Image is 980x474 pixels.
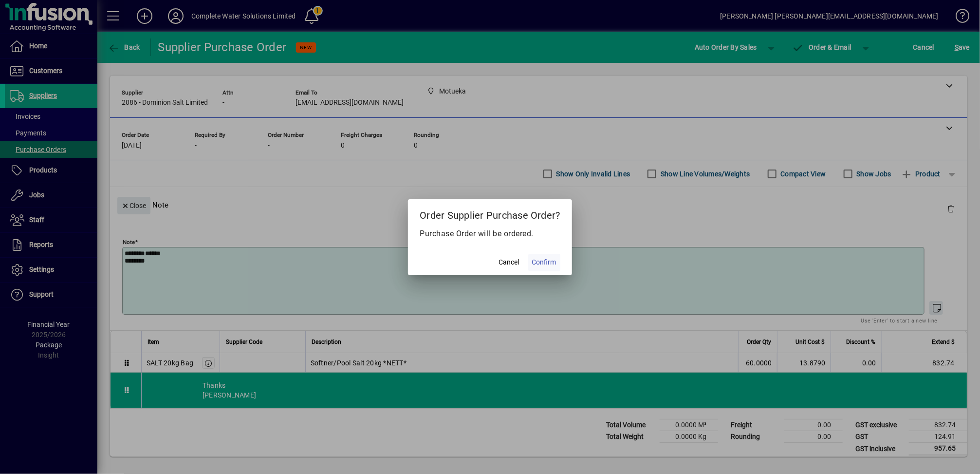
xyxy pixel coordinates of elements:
span: Cancel [499,257,519,267]
p: Purchase Order will be ordered. [420,228,560,240]
h2: Order Supplier Purchase Order? [408,199,572,228]
button: Cancel [493,254,524,271]
button: Confirm [528,254,560,271]
span: Confirm [532,257,556,267]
